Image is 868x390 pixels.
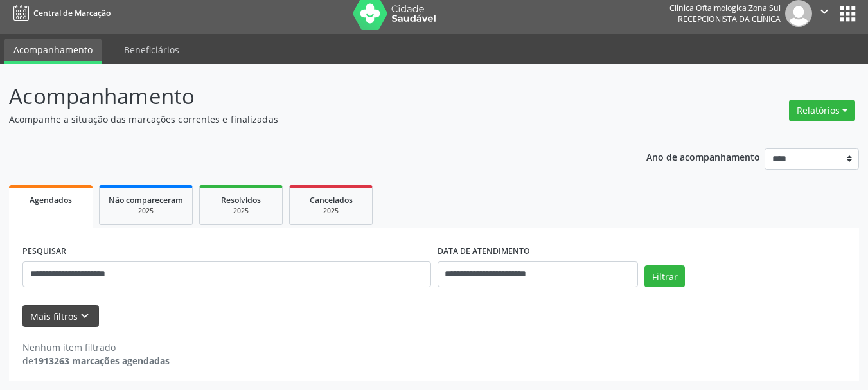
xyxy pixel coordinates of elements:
div: 2025 [109,206,183,216]
i: keyboard_arrow_down [78,309,92,323]
label: PESQUISAR [22,242,66,261]
strong: 1913263 marcações agendadas [33,355,170,367]
button: Mais filtroskeyboard_arrow_down [22,305,99,328]
div: 2025 [299,206,363,216]
a: Central de Marcação [9,3,111,24]
label: DATA DE ATENDIMENTO [438,242,530,261]
div: Nenhum item filtrado [22,341,170,354]
button: apps [837,3,859,25]
span: Cancelados [310,195,353,206]
span: Recepcionista da clínica [678,13,781,24]
span: Central de Marcação [33,8,111,19]
a: Acompanhamento [4,39,102,64]
div: de [22,354,170,368]
p: Ano de acompanhamento [646,148,760,164]
div: 2025 [209,206,273,216]
div: Clinica Oftalmologica Zona Sul [669,3,781,13]
span: Agendados [30,195,72,206]
button: Relatórios [789,100,855,121]
a: Beneficiários [115,39,188,61]
span: Não compareceram [109,195,183,206]
i:  [817,4,831,19]
p: Acompanhamento [9,80,604,112]
span: Resolvidos [221,195,261,206]
p: Acompanhe a situação das marcações correntes e finalizadas [9,112,604,126]
button: Filtrar [644,265,685,287]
